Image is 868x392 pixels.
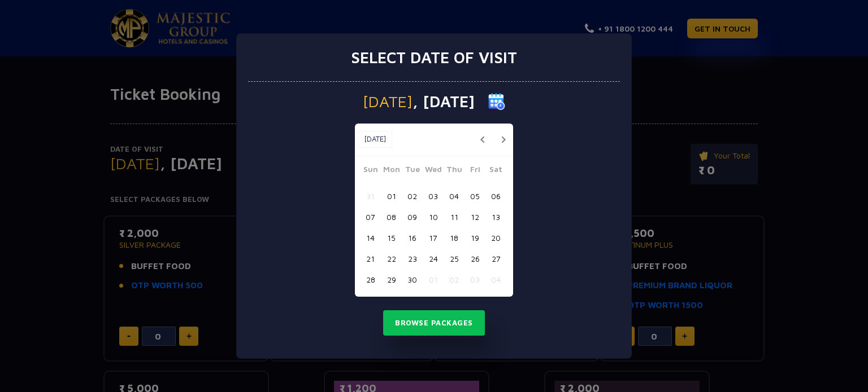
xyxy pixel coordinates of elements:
[465,186,485,206] button: 05
[423,248,444,269] button: 24
[444,248,465,269] button: 25
[423,227,444,248] button: 17
[444,206,465,227] button: 11
[465,248,485,269] button: 26
[381,206,402,227] button: 08
[381,163,402,179] span: Mon
[360,186,381,206] button: 31
[381,186,402,206] button: 01
[423,269,444,290] button: 01
[444,227,465,248] button: 18
[423,163,444,179] span: Wed
[381,227,402,248] button: 15
[465,163,485,179] span: Fri
[485,269,506,290] button: 04
[383,310,485,336] button: Browse Packages
[485,227,506,248] button: 20
[444,269,465,290] button: 02
[444,186,465,206] button: 04
[485,206,506,227] button: 13
[413,94,475,109] span: , [DATE]
[444,163,465,179] span: Thu
[402,206,423,227] button: 09
[465,227,485,248] button: 19
[402,269,423,290] button: 30
[381,269,402,290] button: 29
[360,269,381,290] button: 28
[423,206,444,227] button: 10
[485,248,506,269] button: 27
[423,186,444,206] button: 03
[358,131,392,148] button: [DATE]
[360,227,381,248] button: 14
[360,248,381,269] button: 21
[363,94,413,109] span: [DATE]
[381,248,402,269] button: 22
[360,163,381,179] span: Sun
[402,163,423,179] span: Tue
[485,163,506,179] span: Sat
[465,206,485,227] button: 12
[465,269,485,290] button: 03
[360,206,381,227] button: 07
[402,186,423,206] button: 02
[488,93,505,110] img: calender icon
[485,186,506,206] button: 06
[351,48,517,67] h3: Select date of visit
[402,227,423,248] button: 16
[402,248,423,269] button: 23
